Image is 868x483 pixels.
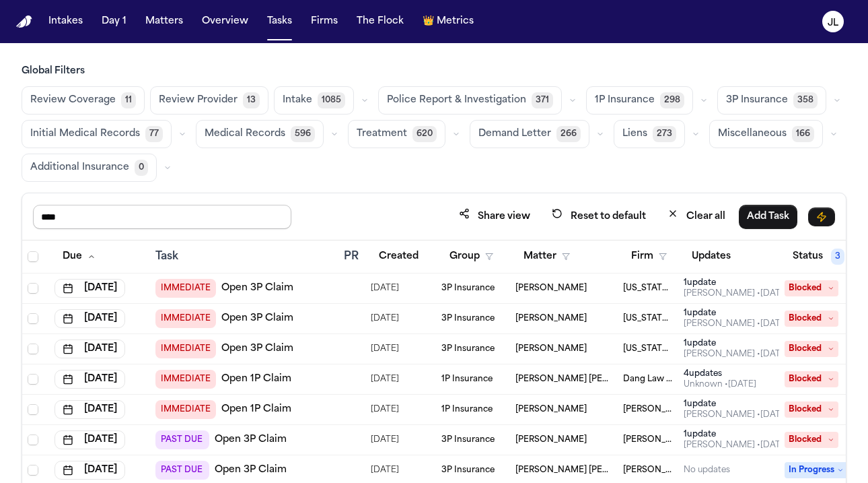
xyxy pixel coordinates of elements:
span: Select row [28,344,38,354]
span: 77 [145,126,163,142]
button: Miscellaneous166 [709,120,823,148]
button: [DATE] [55,400,125,419]
div: Last updated by System at 8/27/2025, 9:46:34 AM [684,379,756,390]
span: 13 [243,92,260,108]
span: 3P Insurance [441,313,495,324]
span: 8/6/2025, 1:22:12 PM [371,340,399,358]
span: 9/8/2025, 9:40:29 AM [371,461,399,480]
span: IMMEDIATE [155,370,216,389]
span: Select row [28,313,38,324]
span: 8/22/2025, 9:43:55 AM [371,370,399,389]
span: 8/5/2025, 11:34:56 AM [371,430,399,449]
span: Initial Medical Records [30,127,140,141]
button: 1P Insurance298 [586,86,693,115]
span: Dang Law Group [623,374,673,385]
span: Review Provider [159,94,238,107]
span: 620 [412,126,437,142]
span: Select row [28,374,38,385]
span: Marlon Westbrook [515,313,587,324]
span: Miscellaneous [718,127,787,141]
span: 0 [135,160,148,176]
button: [DATE] [55,309,125,328]
span: In Progress [785,462,848,478]
a: Open 3P Claim [221,342,293,356]
button: Created [371,245,427,269]
span: Demand Letter [478,127,551,141]
span: Review Coverage [30,94,116,107]
span: Marlon Westbrook [515,344,587,354]
button: Tasks [262,9,297,34]
span: 8/28/2025, 10:29:53 AM [371,400,399,419]
span: 1P Insurance [441,404,493,415]
text: JL [828,18,838,28]
span: 1085 [318,92,345,108]
button: Initial Medical Records77 [22,120,172,148]
img: Finch Logo [16,15,32,28]
button: Add Task [739,205,797,229]
div: Task [155,249,333,265]
button: Day 1 [96,9,132,34]
button: Updates [684,245,739,269]
button: The Flock [351,9,409,34]
button: [DATE] [55,461,125,480]
span: Metrics [437,15,474,28]
span: Michigan Auto Law [623,283,673,294]
span: 1P Insurance [595,94,655,107]
button: Demand Letter266 [470,120,589,148]
a: Open 3P Claim [215,463,287,477]
button: Firms [305,9,343,34]
span: IMMEDIATE [155,279,216,298]
button: 3P Insurance358 [717,86,826,115]
span: 596 [291,126,315,142]
button: Group [441,245,501,269]
button: Reset to default [544,204,654,229]
div: Last updated by Julie Lopez at 8/20/2025, 12:33:24 PM [684,440,789,451]
span: Jaquon Christopher [515,404,587,415]
span: Medical Records [205,127,285,141]
span: 166 [792,126,814,142]
span: Liens [622,127,647,141]
button: Additional Insurance0 [22,154,157,182]
span: 3 [831,249,844,265]
button: crownMetrics [417,9,479,34]
span: Michigan Auto Law [623,344,673,354]
button: Overview [196,9,254,34]
button: Due [55,245,104,269]
button: Clear all [659,204,733,229]
span: Select row [28,283,38,294]
span: Select all [28,251,38,262]
button: Matters [140,9,188,34]
span: 6/4/2025, 11:51:01 PM [371,279,399,298]
span: Hecht Law Firm [623,434,673,445]
div: 1 update [684,399,789,410]
a: Open 3P Claim [221,282,293,295]
span: IMMEDIATE [155,309,216,328]
button: [DATE] [55,430,125,449]
span: Select row [28,404,38,415]
span: PAST DUE [155,430,209,449]
a: Home [16,15,32,28]
button: [DATE] [55,279,125,298]
span: Select row [28,465,38,476]
span: 3P Insurance [441,434,495,445]
button: Intakes [43,9,88,34]
button: Liens273 [614,120,685,148]
div: 1 update [684,308,789,319]
span: Blocked [785,371,838,387]
div: 4 update s [684,368,756,379]
div: Last updated by Julie Lopez at 9/4/2025, 10:38:06 AM [684,410,789,420]
button: Immediate Task [808,207,835,226]
button: Share view [451,204,538,229]
button: Matter [515,245,578,269]
button: Review Coverage11 [22,86,145,115]
div: 1 update [684,338,789,349]
button: Medical Records596 [196,120,324,148]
